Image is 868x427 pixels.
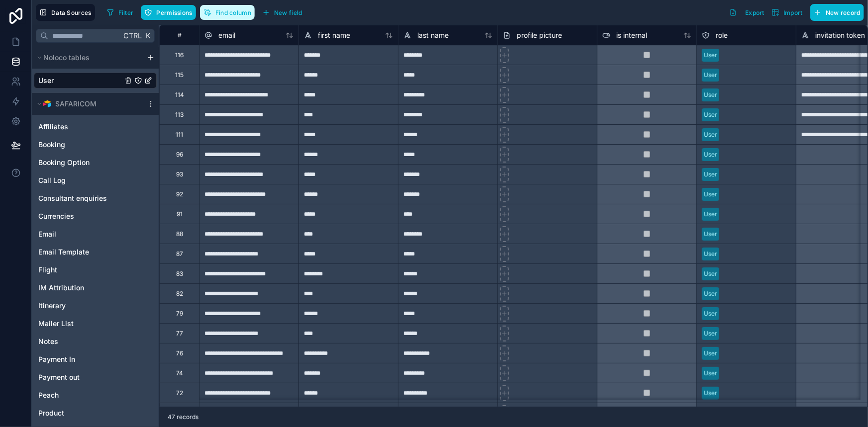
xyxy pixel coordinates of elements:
div: User [704,150,717,159]
span: Itinerary [38,301,66,311]
div: Payment In [34,351,157,367]
div: Notes [34,334,157,349]
div: Affiliates [34,119,157,135]
div: User [704,269,717,278]
div: Call Log [34,172,157,188]
div: 74 [176,369,183,377]
div: User [704,329,717,338]
div: 88 [176,230,183,238]
div: Itinerary [34,298,157,314]
button: Airtable LogoSAFARICOM [34,97,143,111]
div: 91 [177,210,183,218]
div: Flight [34,262,157,278]
div: 93 [176,171,183,178]
button: Permissions [141,5,195,20]
button: Noloco tables [34,51,143,65]
button: New field [259,5,306,20]
div: User [704,309,717,318]
div: 76 [176,349,183,357]
div: 96 [176,151,183,159]
span: Permissions [156,9,192,16]
span: Noloco tables [43,53,90,63]
span: invitation token [815,30,865,40]
div: # [167,31,192,39]
span: Currencies [38,211,74,221]
span: role [716,30,728,40]
div: Payment out [34,369,157,385]
span: SAFARICOM [55,99,96,109]
div: User [704,289,717,298]
span: 47 records [168,413,198,421]
div: 82 [176,290,183,298]
div: 114 [175,91,184,99]
div: 72 [176,389,183,397]
div: User [704,90,717,99]
div: Peach [34,387,157,403]
div: Mailer List [34,316,157,332]
span: Call Log [38,175,66,185]
div: User [704,349,717,358]
span: Consultant enquiries [38,193,107,203]
div: User [704,210,717,219]
div: 111 [176,131,183,139]
span: Data Sources [51,9,92,16]
div: User [704,190,717,199]
button: Find column [200,5,255,20]
span: Ctrl [122,29,143,42]
div: Booking Option [34,155,157,171]
span: is internal [616,30,647,40]
button: New record [810,4,864,21]
span: Notes [38,337,58,346]
button: Data Sources [36,4,95,21]
div: Booking [34,137,157,153]
div: 77 [176,330,183,338]
span: New field [274,9,302,16]
span: Peach [38,390,59,400]
span: Booking [38,140,65,150]
div: User [704,130,717,139]
span: IM Attribution [38,283,84,293]
div: 92 [176,190,183,198]
div: Email Template [34,244,157,260]
div: User [704,389,717,398]
div: User [704,71,717,80]
span: Flight [38,265,57,275]
span: Export [745,9,765,16]
img: Airtable Logo [43,100,51,108]
div: 79 [176,310,183,318]
a: Permissions [141,5,199,20]
div: 83 [176,270,183,278]
button: Export [726,4,768,21]
div: 113 [175,111,184,119]
span: email [218,30,235,40]
div: Currencies [34,208,157,224]
div: User [704,51,717,60]
span: Mailer List [38,319,74,329]
div: User [704,369,717,378]
div: scrollable content [32,47,159,427]
div: User [704,250,717,258]
div: 87 [176,250,183,258]
span: first name [318,30,350,40]
span: New record [826,9,861,16]
span: last name [417,30,449,40]
span: Email Template [38,247,89,257]
span: Find column [215,9,251,16]
div: Consultant enquiries [34,190,157,206]
div: 116 [175,51,184,59]
span: Filter [118,9,134,16]
span: Booking Option [38,158,90,168]
span: Product [38,408,64,418]
div: User [704,230,717,239]
span: Payment In [38,354,75,364]
button: Filter [103,5,137,20]
div: 115 [175,71,184,79]
a: New record [806,4,864,21]
span: Email [38,229,56,239]
span: profile picture [517,30,562,40]
div: Email [34,226,157,242]
span: Payment out [38,372,80,382]
div: User [704,110,717,119]
div: User [34,73,157,88]
div: Product [34,405,157,421]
